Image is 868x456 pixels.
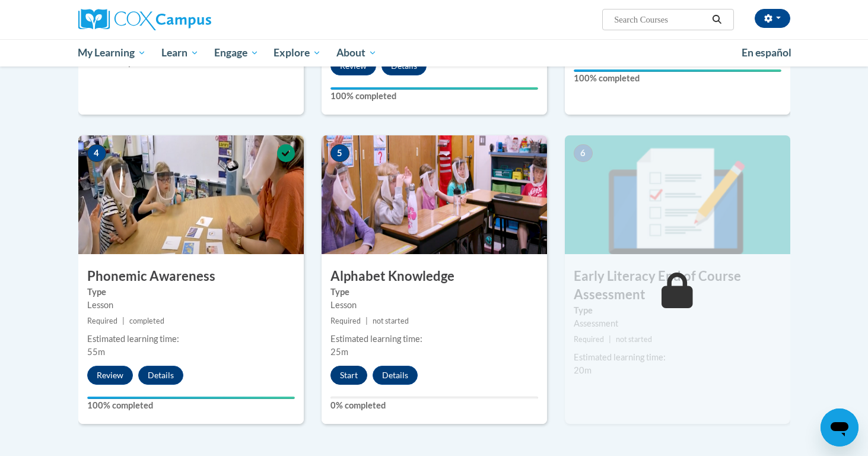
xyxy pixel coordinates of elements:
div: Assessment [574,317,781,330]
span: 20m [574,365,592,375]
span: completed [129,316,164,325]
span: My Learning [78,46,146,60]
label: Type [574,304,781,317]
div: Estimated learning time: [87,332,295,346]
a: Cox Campus [78,9,304,30]
div: Estimated learning time: [330,332,538,346]
label: 100% completed [330,90,538,103]
div: Main menu [61,39,808,66]
img: Course Image [565,135,790,254]
span: not started [373,316,409,325]
div: Your progress [330,87,538,90]
h3: Early Literacy End of Course Assessment [565,267,790,304]
button: Review [87,366,133,385]
span: Explore [274,46,321,60]
label: Type [87,286,295,299]
span: Engage [214,46,259,60]
span: | [609,335,611,344]
input: Search Courses [613,12,708,27]
span: Required [574,335,604,344]
button: Details [373,366,418,385]
div: Lesson [330,299,538,312]
button: Details [138,366,183,385]
button: Start [330,366,367,385]
div: Your progress [87,397,295,399]
button: Account Settings [755,9,790,28]
span: not started [616,335,652,344]
span: 6 [574,144,593,162]
button: Search [708,12,726,27]
span: 4 [87,144,106,162]
img: Course Image [78,135,304,254]
a: My Learning [71,39,154,66]
img: Course Image [322,135,547,254]
span: | [122,316,125,325]
iframe: Button to launch messaging window [821,408,859,446]
label: Type [330,286,538,299]
div: Your progress [574,69,781,72]
span: 55m [87,347,105,357]
div: Estimated learning time: [574,351,781,364]
a: Engage [206,39,266,66]
label: 100% completed [574,72,781,85]
span: Required [330,316,361,325]
label: 100% completed [87,399,295,412]
img: Cox Campus [78,9,211,30]
span: En español [742,46,791,59]
span: About [336,46,377,60]
a: About [329,39,384,66]
span: Learn [161,46,199,60]
div: Lesson [87,299,295,312]
a: En español [734,40,799,65]
h3: Alphabet Knowledge [322,267,547,286]
span: | [365,316,368,325]
a: Explore [266,39,329,66]
span: 25m [330,347,348,357]
h3: Phonemic Awareness [78,267,304,286]
span: Required [87,316,117,325]
a: Learn [154,39,206,66]
span: 5 [330,144,349,162]
label: 0% completed [330,399,538,412]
